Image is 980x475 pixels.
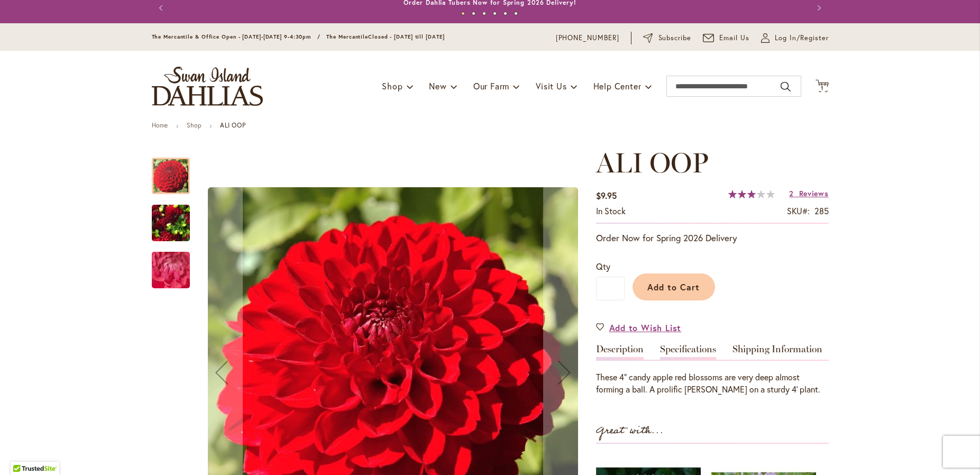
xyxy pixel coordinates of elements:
[775,33,829,43] span: Log In/Register
[658,33,692,43] span: Subscribe
[472,12,475,15] button: 2 of 6
[728,190,775,198] div: 60%
[482,12,486,15] button: 3 of 6
[596,344,829,396] div: Detailed Product Info
[152,241,190,288] div: ALI OOP
[503,12,507,15] button: 5 of 6
[382,80,402,92] span: Shop
[719,33,749,43] span: Email Us
[152,198,190,249] img: ALI OOP
[789,188,794,198] span: 2
[789,188,828,198] a: 2 Reviews
[493,12,497,15] button: 4 of 6
[152,33,369,40] span: The Mercantile & Office Open - [DATE]-[DATE] 9-4:30pm / The Mercantile
[660,344,716,360] a: Specifications
[187,121,202,129] a: Shop
[596,205,626,217] div: Availability
[152,121,168,129] a: Home
[152,147,200,194] div: ALI OOP
[787,205,810,216] strong: SKU
[593,80,642,92] span: Help Center
[814,205,829,217] div: 285
[536,80,566,92] span: Visit Us
[647,281,700,293] span: Add to Cart
[633,273,715,300] button: Add to Cart
[8,437,38,467] iframe: Launch Accessibility Center
[596,322,682,334] a: Add to Wish List
[596,422,664,440] strong: Great with...
[596,146,709,179] span: ALI OOP
[368,33,444,40] span: Closed - [DATE] till [DATE]
[152,67,263,106] a: store logo
[596,344,644,360] a: Description
[703,33,749,43] a: Email Us
[514,12,518,15] button: 6 of 6
[429,80,446,92] span: New
[596,371,829,396] div: These 4" candy apple red blossoms are very deep almost forming a ball. A prolific [PERSON_NAME] o...
[596,261,610,272] span: Qty
[473,80,509,92] span: Our Farm
[732,344,822,360] a: Shipping Information
[596,190,617,201] span: $9.95
[609,322,682,334] span: Add to Wish List
[461,12,465,15] button: 1 of 6
[761,33,829,43] a: Log In/Register
[816,79,829,94] button: 1
[556,33,620,43] a: [PHONE_NUMBER]
[152,194,200,241] div: ALI OOP
[643,33,691,43] a: Subscribe
[133,242,209,299] img: ALI OOP
[596,205,626,216] span: In stock
[799,188,829,198] span: Reviews
[220,121,245,129] strong: ALI OOP
[596,232,829,244] p: Order Now for Spring 2026 Delivery
[821,85,823,92] span: 1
